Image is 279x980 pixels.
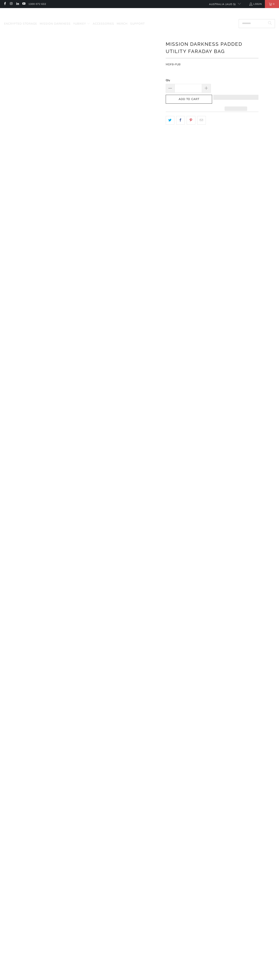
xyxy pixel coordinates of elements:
a: Share this on Pinterest [187,116,195,124]
a: Email this to a friend [197,116,206,124]
a: Mission Darkness [40,19,71,29]
a: Support [130,19,145,29]
span: Encrypted Storage [4,22,37,26]
a: 1300 072 632 [28,2,46,6]
span: Mission Darkness [40,22,71,26]
a: Login [249,2,262,6]
span: Merch [117,22,128,26]
a: Trust Panda Australia on YouTube [22,2,25,6]
a: Merch [117,19,128,29]
button: Search [265,19,275,28]
button: Add to Cart [166,95,212,104]
h1: Mission Darkness Padded Utility Faraday Bag [166,40,258,55]
a: Trust Panda Australia on Facebook [3,2,6,6]
input: Search... [239,19,275,28]
span: YubiKey [73,22,86,26]
a: Trust Panda Australia on Instagram [9,2,13,6]
span: Add to Cart [170,98,208,101]
label: Qty [166,78,211,82]
a: Share this on Twitter [166,116,174,124]
a: Trust Panda Australia on LinkedIn [16,2,19,6]
img: Trust Panda Australia [119,10,160,18]
a: Accessories [93,19,114,29]
span: Accessories [93,22,114,26]
a: Share this on Facebook [176,116,185,124]
a: Encrypted Storage [4,19,37,29]
span: Support [130,22,145,26]
summary: YubiKey [73,19,90,29]
nav: Translation missing: en.navigation.header.main_nav [4,19,145,29]
span: MDFB-PUB [166,63,180,66]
